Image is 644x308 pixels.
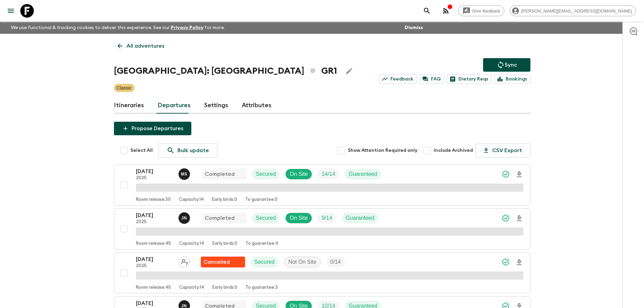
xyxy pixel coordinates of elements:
[420,74,444,84] a: FAQ
[130,147,153,154] span: Select All
[178,214,191,220] span: Janita Nurmi
[242,97,271,114] a: Attributes
[136,263,173,269] p: 2025
[212,241,237,246] p: Early birds: 0
[136,255,173,263] p: [DATE]
[178,302,191,308] span: Janita Nurmi
[158,97,191,114] a: Departures
[510,5,636,16] div: [PERSON_NAME][EMAIL_ADDRESS][DOMAIN_NAME]
[136,285,171,290] p: Room release: 45
[288,258,316,266] p: Not On Site
[114,97,144,114] a: Itineraries
[403,23,425,32] button: Dismiss
[469,8,504,14] span: Give feedback
[251,257,279,267] div: Secured
[245,285,278,290] p: To guarantee: 3
[205,170,235,178] p: Completed
[136,175,173,181] p: 2025
[476,143,530,158] button: CSV Export
[346,214,375,222] p: Guaranteed
[114,39,168,53] a: All adventures
[245,241,278,246] p: To guarantee: 4
[515,258,523,266] svg: Download Onboarding
[114,164,530,206] button: [DATE]2025Magda SotiriadisCompletedSecuredOn SiteTrip FillGuaranteedRoom release:30Capacity:14Ear...
[205,214,235,222] p: Completed
[505,61,517,69] p: Sync
[434,147,473,154] span: Include Archived
[502,214,510,222] svg: Synced Successfully
[515,170,523,179] svg: Download Onboarding
[8,22,228,34] p: We use functional & tracking cookies to deliver this experience. See our for more.
[179,241,204,246] p: Capacity: 14
[290,214,308,222] p: On Site
[256,214,276,222] p: Secured
[483,58,530,72] button: Sync adventure departures to the booking engine
[379,74,417,84] a: Feedback
[285,213,312,223] div: On Site
[136,241,171,246] p: Room release: 45
[502,258,510,266] svg: Synced Successfully
[158,143,217,158] a: Bulk update
[179,197,204,203] p: Capacity: 14
[114,208,530,250] button: [DATE]2025Janita NurmiCompletedSecuredOn SiteTrip FillGuaranteedRoom release:45Capacity:14Early b...
[290,170,308,178] p: On Site
[114,64,337,78] h1: [GEOGRAPHIC_DATA]: [GEOGRAPHIC_DATA] GR1
[204,258,230,266] p: Cancelled
[136,211,173,219] p: [DATE]
[126,42,164,50] p: All adventures
[245,197,278,203] p: To guarantee: 0
[317,169,339,180] div: Trip Fill
[284,257,321,267] div: Not On Site
[321,214,332,222] p: 9 / 14
[177,146,209,155] p: Bulk update
[342,64,356,78] button: Edit Adventure Title
[136,197,171,203] p: Room release: 30
[326,257,345,267] div: Trip Fill
[212,285,237,290] p: Early birds: 0
[114,252,530,293] button: [DATE]2025Assign pack leaderFlash Pack cancellationSecuredNot On SiteTrip FillRoom release:45Capa...
[178,170,191,176] span: Magda Sotiriadis
[179,285,204,290] p: Capacity: 14
[136,299,173,307] p: [DATE]
[285,169,312,180] div: On Site
[117,85,132,91] p: Classic
[349,170,378,178] p: Guaranteed
[201,257,245,267] div: Flash Pack cancellation
[330,258,341,266] p: 0 / 14
[178,258,190,264] span: Assign pack leader
[515,214,523,222] svg: Download Onboarding
[212,197,237,203] p: Early birds: 0
[458,5,504,16] a: Give feedback
[321,170,335,178] p: 14 / 14
[502,170,510,178] svg: Synced Successfully
[252,213,280,223] div: Secured
[171,25,204,30] a: Privacy Policy
[447,74,492,84] a: Dietary Reqs
[518,8,636,14] span: [PERSON_NAME][EMAIL_ADDRESS][DOMAIN_NAME]
[348,147,418,154] span: Show Attention Required only
[204,97,228,114] a: Settings
[114,122,191,135] button: Propose Departures
[494,74,530,84] a: Bookings
[252,169,280,180] div: Secured
[420,4,434,18] button: search adventures
[256,170,276,178] p: Secured
[136,219,173,225] p: 2025
[136,167,173,175] p: [DATE]
[317,213,336,223] div: Trip Fill
[4,4,18,18] button: menu
[255,258,275,266] p: Secured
